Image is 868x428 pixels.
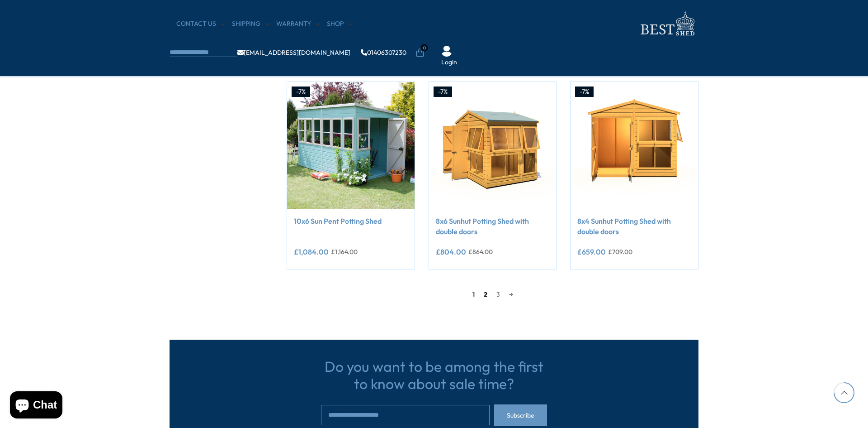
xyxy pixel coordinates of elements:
[420,44,428,52] span: 0
[635,9,698,38] img: logo
[287,82,415,210] img: 8x6 Sun Pent Potting Shed - Best Shed
[577,248,606,255] ins: £659.00
[575,87,594,97] div: -7%
[577,216,691,236] a: 8x4 Sunhut Potting Shed with double doors
[441,58,457,67] a: Login
[292,87,310,97] div: -7%
[276,19,320,29] a: Warranty
[415,48,425,58] a: 0
[429,82,557,210] img: 8x6 Sunhut Potting Shed with double doors - Best Shed
[7,391,65,421] inbox-online-store-chat: Shopify online store chat
[237,49,350,56] a: [EMAIL_ADDRESS][DOMAIN_NAME]
[176,19,225,29] a: CONTACT US
[232,19,269,29] a: Shipping
[494,404,547,426] button: Subscribe
[434,87,452,97] div: -7%
[441,46,452,57] img: User Icon
[492,288,505,301] a: 3
[361,49,406,56] a: 01406307230
[327,19,353,29] a: Shop
[321,358,547,393] h3: Do you want to be among the first to know about sale time?
[608,249,632,255] del: £709.00
[468,288,479,301] span: 1
[507,412,534,418] span: Subscribe
[468,249,493,255] del: £864.00
[479,288,492,301] a: 2
[505,288,518,301] a: →
[294,216,408,226] a: 10x6 Sun Pent Potting Shed
[294,248,329,255] ins: £1,084.00
[331,249,358,255] del: £1,164.00
[571,82,698,210] img: 8x4 Sunhut Potting Shed with double doors - Best Shed
[436,248,466,255] ins: £804.00
[436,216,550,236] a: 8x6 Sunhut Potting Shed with double doors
